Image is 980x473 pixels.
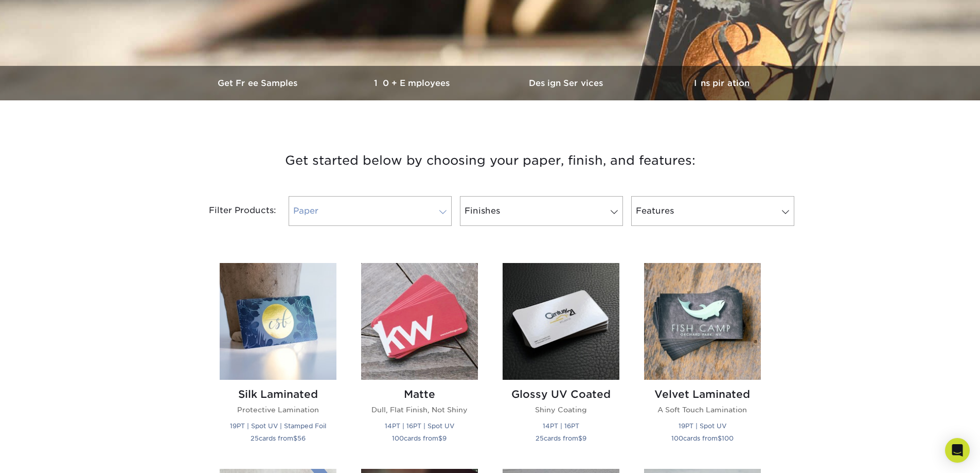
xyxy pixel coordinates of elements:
span: $ [578,434,582,442]
h2: Matte [361,388,478,400]
div: Filter Products: [182,196,284,226]
span: 100 [392,434,404,442]
div: Open Intercom Messenger [945,438,970,463]
h3: Inspiration [645,78,799,88]
small: 19PT | Spot UV | Stamped Foil [230,422,326,430]
a: Paper [289,196,452,226]
a: Finishes [460,196,623,226]
span: 9 [582,434,586,442]
img: Matte Business Cards [361,263,478,380]
span: 25 [251,434,259,442]
h2: Silk Laminated [220,388,336,400]
a: Velvet Laminated Business Cards Velvet Laminated A Soft Touch Lamination 19PT | Spot UV 100cards ... [644,263,761,456]
small: cards from [671,434,734,442]
span: $ [438,434,442,442]
span: $ [718,434,722,442]
p: Dull, Flat Finish, Not Shiny [361,405,478,415]
a: Inspiration [645,66,799,100]
h3: Get started below by choosing your paper, finish, and features: [189,137,791,184]
img: Velvet Laminated Business Cards [644,263,761,380]
h3: Design Services [490,78,645,88]
a: Get Free Samples [182,66,336,100]
a: Features [631,196,794,226]
h3: Get Free Samples [182,78,336,88]
h3: 10+ Employees [336,78,490,88]
small: 14PT | 16PT | Spot UV [385,422,454,430]
small: cards from [251,434,306,442]
span: $ [293,434,297,442]
span: 9 [442,434,447,442]
a: 10+ Employees [336,66,490,100]
a: Glossy UV Coated Business Cards Glossy UV Coated Shiny Coating 14PT | 16PT 25cards from$9 [503,263,619,456]
img: Glossy UV Coated Business Cards [503,263,619,380]
img: Silk Laminated Business Cards [220,263,336,380]
a: Silk Laminated Business Cards Silk Laminated Protective Lamination 19PT | Spot UV | Stamped Foil ... [220,263,336,456]
h2: Glossy UV Coated [503,388,619,400]
small: cards from [392,434,447,442]
a: Matte Business Cards Matte Dull, Flat Finish, Not Shiny 14PT | 16PT | Spot UV 100cards from$9 [361,263,478,456]
a: Design Services [490,66,645,100]
span: 25 [536,434,544,442]
span: 56 [297,434,306,442]
p: Shiny Coating [503,405,619,415]
span: 100 [671,434,683,442]
small: cards from [536,434,586,442]
h2: Velvet Laminated [644,388,761,400]
small: 19PT | Spot UV [679,422,726,430]
p: Protective Lamination [220,405,336,415]
span: 100 [722,434,734,442]
small: 14PT | 16PT [543,422,579,430]
p: A Soft Touch Lamination [644,405,761,415]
